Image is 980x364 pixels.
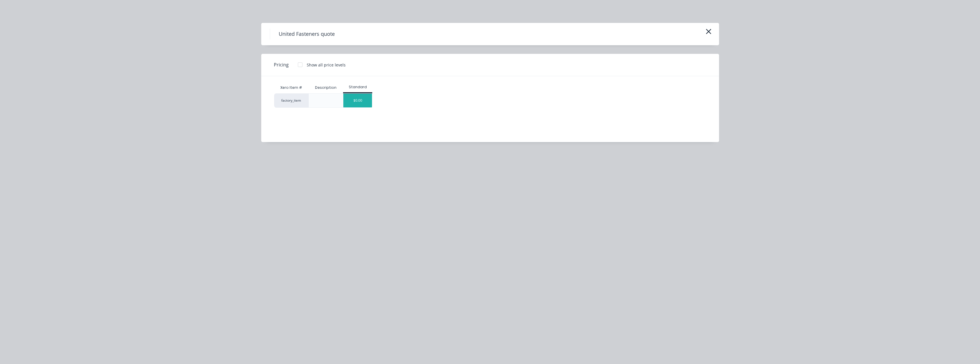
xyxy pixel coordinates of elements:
[343,94,372,107] div: $0.00
[274,61,289,68] span: Pricing
[270,29,343,40] h4: United Fasteners quote
[274,82,308,93] div: Xero Item #
[343,84,372,90] div: Standard
[307,62,346,68] div: Show all price levels
[274,93,308,108] div: factory_item
[310,80,341,95] div: Description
